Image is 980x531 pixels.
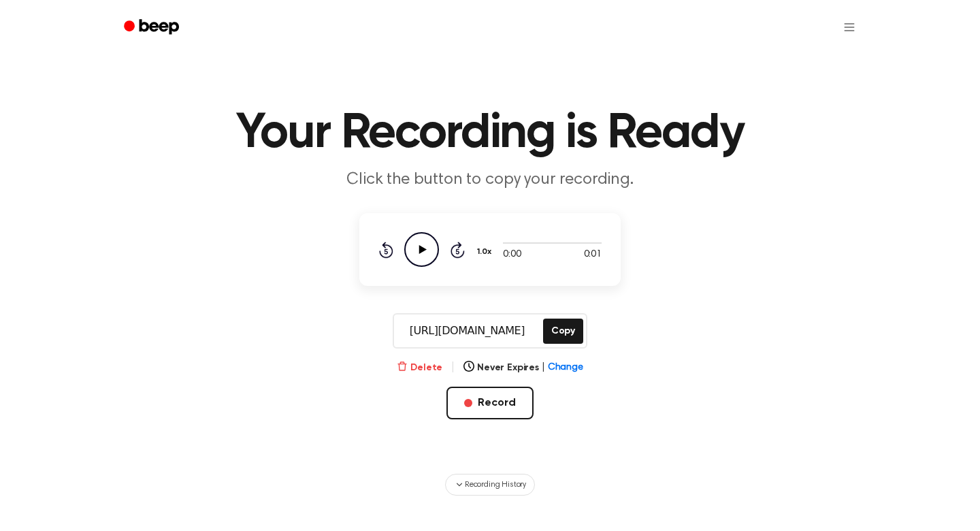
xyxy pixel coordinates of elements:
button: Never Expires|Change [463,361,583,375]
span: Recording History [465,479,526,491]
button: Delete [397,361,442,375]
button: Copy [543,319,583,344]
button: Open menu [833,11,866,44]
span: 0:00 [503,248,521,262]
span: | [542,361,545,375]
button: 1.0x [476,240,496,263]
span: Change [548,361,583,375]
button: Record [446,387,533,419]
a: Beep [114,14,191,41]
p: Click the button to copy your recording. [229,169,751,191]
h1: Your Recording is Ready [142,109,838,158]
button: Recording History [445,474,535,496]
span: 0:01 [584,248,602,262]
span: | [451,359,455,376]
